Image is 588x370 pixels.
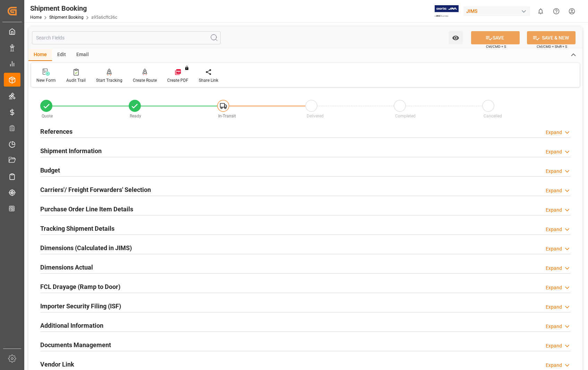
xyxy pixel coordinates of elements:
[471,31,520,44] button: SAVE
[548,3,564,19] button: Help Center
[537,44,567,49] span: Ctrl/CMD + Shift + S
[546,284,562,291] div: Expand
[71,49,94,61] div: Email
[546,148,562,156] div: Expand
[32,31,221,44] input: Search Fields
[40,127,73,136] h2: References
[36,77,56,83] div: New Form
[30,15,42,20] a: Home
[449,31,463,44] button: open menu
[40,282,120,291] h2: FCL Drayage (Ramp to Door)
[40,360,74,369] h2: Vendor Link
[40,321,103,330] h2: Additional Information
[96,77,122,83] div: Start Tracking
[395,114,416,118] span: Completed
[218,114,236,118] span: In-Transit
[527,31,576,44] button: SAVE & NEW
[40,243,132,253] h2: Dimensions (Calculated in JIMS)
[546,303,562,311] div: Expand
[66,77,86,83] div: Audit Trail
[546,206,562,214] div: Expand
[40,263,93,272] h2: Dimensions Actual
[199,77,218,83] div: Share Link
[30,3,117,14] div: Shipment Booking
[40,185,151,194] h2: Carriers'/ Freight Forwarders' Selection
[40,146,102,156] h2: Shipment Information
[307,114,324,118] span: Delivered
[40,224,114,233] h2: Tracking Shipment Details
[463,5,533,18] button: JIMS
[546,226,562,233] div: Expand
[546,168,562,175] div: Expand
[28,49,52,61] div: Home
[546,323,562,330] div: Expand
[52,49,71,61] div: Edit
[40,166,60,175] h2: Budget
[42,114,53,118] span: Quote
[546,187,562,194] div: Expand
[546,265,562,272] div: Expand
[133,77,157,83] div: Create Route
[546,129,562,136] div: Expand
[463,6,530,16] div: JIMS
[40,204,133,214] h2: Purchase Order Line Item Details
[130,114,141,118] span: Ready
[484,114,502,118] span: Cancelled
[486,44,506,49] span: Ctrl/CMD + S
[40,340,111,350] h2: Documents Management
[546,245,562,253] div: Expand
[546,362,562,369] div: Expand
[49,15,84,20] a: Shipment Booking
[435,5,459,17] img: Exertis%20JAM%20-%20Email%20Logo.jpg_1722504956.jpg
[533,3,548,19] button: show 0 new notifications
[40,301,121,311] h2: Importer Security Filing (ISF)
[546,342,562,350] div: Expand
